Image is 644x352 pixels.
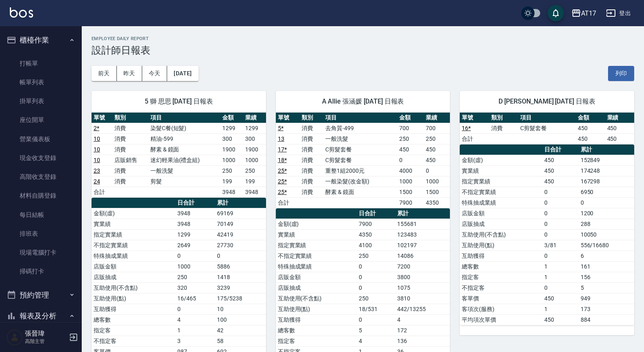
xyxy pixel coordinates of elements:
td: 消費 [300,144,323,155]
td: 450 [576,133,605,144]
h5: 張晉瑋 [25,329,67,338]
td: 450 [542,155,579,165]
a: 帳單列表 [3,73,78,92]
td: 556/16680 [579,240,634,250]
td: 2649 [175,240,215,250]
td: 1200 [579,208,634,219]
td: 消費 [112,133,148,144]
button: 預約管理 [3,284,78,306]
td: 0 [357,261,395,272]
span: A Allie 張涵媛 [DATE] 日報表 [286,97,441,106]
td: 18/531 [357,304,395,314]
td: 互助使用(不含點) [276,293,357,304]
td: 0 [215,250,266,261]
td: 消費 [112,165,148,176]
th: 金額 [576,113,605,123]
td: 6950 [579,187,634,197]
td: 指定客 [276,336,357,346]
img: Person [7,329,23,345]
td: 300 [243,133,266,144]
td: 1000 [424,176,450,187]
button: 今天 [142,66,168,81]
td: 0 [542,197,579,208]
td: 店販金額 [276,272,357,282]
img: Logo [10,7,33,18]
td: 0 [579,197,634,208]
td: 700 [424,123,450,133]
td: 實業績 [460,165,542,176]
td: C剪髮套餐 [518,123,576,133]
td: 金額(虛) [460,155,542,165]
th: 日合計 [542,144,579,155]
td: 4350 [424,197,450,208]
td: 0 [357,272,395,282]
td: 一般染髮(改金額) [323,176,397,187]
td: 0 [542,219,579,229]
td: 1299 [243,123,266,133]
td: 特殊抽成業績 [92,250,175,261]
td: 金額(虛) [276,219,357,229]
td: 156 [579,272,634,282]
a: 材料自購登錄 [3,186,78,205]
td: 互助使用(點) [276,304,357,314]
td: 69169 [215,208,266,219]
td: 3/81 [542,240,579,250]
th: 項目 [148,113,220,123]
th: 類別 [112,113,148,123]
td: 58 [215,336,266,346]
th: 金額 [397,113,423,123]
p: 高階主管 [25,338,67,345]
table: a dense table [460,113,634,144]
td: 3800 [395,272,450,282]
td: 總客數 [460,261,542,272]
th: 業績 [605,113,634,123]
td: 實業績 [92,219,175,229]
td: 0 [542,229,579,240]
td: 320 [175,282,215,293]
td: C剪髮套餐 [323,155,397,165]
td: 指定實業績 [92,229,175,240]
td: 250 [243,165,266,176]
td: 消費 [112,123,148,133]
td: 指定客 [460,272,542,282]
td: 7900 [357,219,395,229]
td: 互助獲得 [276,314,357,325]
td: 42419 [215,229,266,240]
button: 報表及分析 [3,305,78,327]
td: 互助使用(不含點) [460,229,542,240]
td: 不指定客 [92,336,175,346]
td: 175/5238 [215,293,266,304]
th: 類別 [300,113,323,123]
td: 消費 [489,123,518,133]
td: 一般洗髮 [148,165,220,176]
td: 平均項次單價 [460,314,542,325]
td: 0 [542,250,579,261]
td: 136 [395,336,450,346]
td: 總客數 [276,325,357,336]
td: 3239 [215,282,266,293]
td: 123483 [395,229,450,240]
th: 類別 [489,113,518,123]
td: 酵素 & 鏡面 [148,144,220,155]
td: 不指定客 [460,282,542,293]
td: 3948 [175,208,215,219]
td: 5 [579,282,634,293]
button: 昨天 [117,66,142,81]
td: 4 [357,336,395,346]
a: 打帳單 [3,54,78,73]
td: 3 [175,336,215,346]
table: a dense table [276,113,450,208]
td: 去角質-499 [323,123,397,133]
td: 250 [357,293,395,304]
td: 0 [175,250,215,261]
td: 消費 [300,155,323,165]
th: 單號 [276,113,300,123]
a: 掛單列表 [3,92,78,111]
td: 不指定實業績 [460,187,542,197]
td: 450 [605,133,634,144]
a: 現場電腦打卡 [3,243,78,262]
td: 0 [175,304,215,314]
button: 櫃檯作業 [3,29,78,51]
td: 消費 [300,187,323,197]
th: 累計 [215,198,266,208]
